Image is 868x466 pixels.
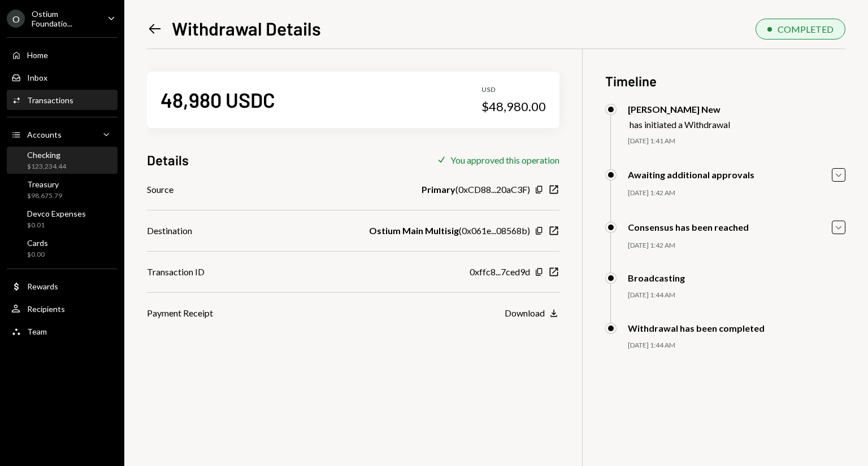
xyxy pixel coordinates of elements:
h1: Withdrawal Details [172,17,321,39]
h3: Details [147,151,189,169]
div: Team [27,327,47,336]
div: [DATE] 1:44 AM [628,341,845,350]
div: USD [481,85,546,95]
a: Cards$0.00 [7,235,118,262]
div: [PERSON_NAME] New [628,104,730,115]
div: Devco Expenses [27,209,86,218]
div: Payment Receipt [147,306,213,320]
div: $48,980.00 [481,99,546,115]
a: Checking$123,234.44 [7,147,118,174]
div: Treasury [27,179,62,189]
div: You approved this operation [450,155,559,165]
div: ( 0xCD88...20aC3F ) [422,183,530,196]
a: Team [7,321,118,341]
div: $98,675.79 [27,191,62,201]
div: Accounts [27,130,62,139]
div: Destination [147,224,192,238]
div: Download [505,307,545,318]
b: Ostium Main Multisig [369,224,459,238]
div: Recipients [27,304,65,314]
h3: Timeline [605,72,845,90]
div: 48,980 USDC [160,87,275,112]
div: COMPLETED [778,24,834,34]
div: [DATE] 1:44 AM [628,291,845,300]
a: Inbox [7,67,118,87]
div: Inbox [27,73,47,82]
div: $123,234.44 [27,162,66,172]
div: has initiated a Withdrawal [630,119,730,130]
a: Accounts [7,124,118,144]
div: Transaction ID [147,265,205,279]
div: O [7,10,25,28]
div: Consensus has been reached [628,222,749,232]
a: Treasury$98,675.79 [7,176,118,203]
div: Cards [27,238,48,248]
div: ( 0x061e...08568b ) [369,224,530,238]
div: $0.00 [27,250,48,260]
div: Source [147,183,173,196]
a: Home [7,45,118,65]
div: [DATE] 1:41 AM [628,137,845,146]
div: Home [27,50,48,60]
a: Transactions [7,90,118,110]
button: Download [505,307,559,320]
div: Withdrawal has been completed [628,323,765,333]
div: Transactions [27,95,73,105]
a: Recipients [7,298,118,319]
div: Broadcasting [628,272,685,283]
a: Devco Expenses$0.01 [7,205,118,232]
div: [DATE] 1:42 AM [628,241,845,250]
div: Rewards [27,282,58,291]
div: Awaiting additional approvals [628,169,754,180]
div: $0.01 [27,221,86,230]
div: 0xffc8...7ced9d [470,265,530,279]
a: Rewards [7,276,118,296]
div: Checking [27,150,66,160]
div: [DATE] 1:42 AM [628,188,845,198]
b: Primary [422,183,455,196]
div: Ostium Foundatio... [32,9,98,28]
